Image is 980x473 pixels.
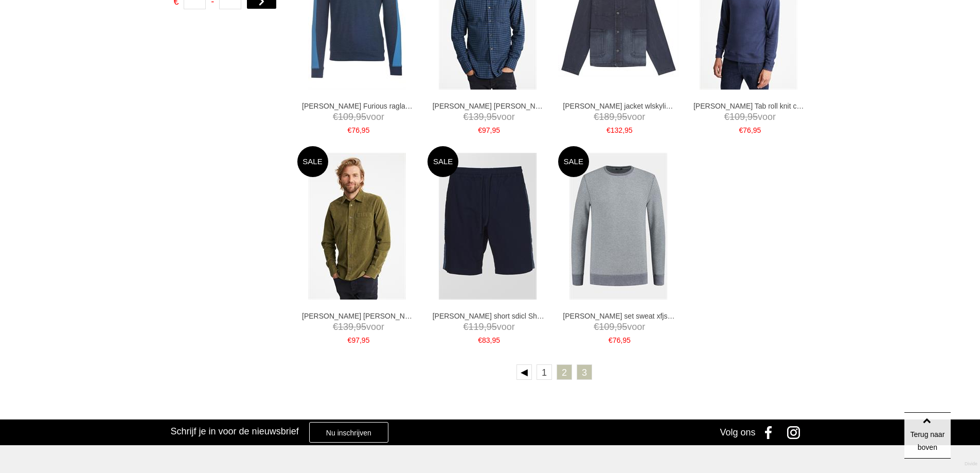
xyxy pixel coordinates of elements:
[351,126,360,134] span: 76
[482,336,490,344] span: 83
[625,126,633,134] span: 95
[614,322,617,332] span: ,
[563,311,676,321] a: [PERSON_NAME] set sweat xfjs Truien
[563,321,676,334] span: voor
[302,321,415,334] span: voor
[353,112,356,122] span: ,
[617,112,627,122] span: 95
[469,322,484,332] span: 119
[338,112,353,122] span: 109
[720,419,755,445] div: Volg ons
[482,126,490,134] span: 97
[439,153,537,300] img: DENHAM Carlton short sdicl Shorts
[351,336,360,344] span: 97
[753,126,761,134] span: 95
[622,336,631,344] span: 95
[348,336,352,344] span: €
[356,322,366,332] span: 95
[464,112,469,122] span: €
[348,126,352,134] span: €
[965,458,977,470] a: Divide
[693,111,807,124] span: voor
[594,112,599,122] span: €
[747,112,758,122] span: 95
[537,364,552,380] a: 1
[724,112,729,122] span: €
[360,336,362,344] span: ,
[433,321,546,334] span: voor
[569,153,667,300] img: DENHAM Jv set sweat xfjs Truien
[614,112,617,122] span: ,
[484,322,487,332] span: ,
[599,112,614,122] span: 189
[599,322,614,332] span: 109
[613,336,621,344] span: 76
[333,322,338,332] span: €
[739,126,743,134] span: €
[478,336,482,344] span: €
[484,112,487,122] span: ,
[622,126,625,134] span: ,
[611,126,622,134] span: 132
[433,101,546,111] a: [PERSON_NAME] [PERSON_NAME] shirt mich Overhemden
[492,126,500,134] span: 95
[302,311,415,321] a: [PERSON_NAME] [PERSON_NAME] shirt scc Overhemden
[469,112,484,122] span: 139
[338,322,353,332] span: 139
[464,322,469,332] span: €
[563,111,676,124] span: voor
[490,336,492,344] span: ,
[433,111,546,124] span: voor
[743,126,751,134] span: 76
[607,126,611,134] span: €
[433,311,546,321] a: [PERSON_NAME] short sdicl Shorts
[904,412,951,459] a: Terug naar boven
[308,153,406,300] img: DENHAM Harrison ls shirt scc Overhemden
[333,112,338,122] span: €
[617,322,627,332] span: 95
[302,111,415,124] span: voor
[693,101,807,111] a: [PERSON_NAME] Tab roll knit cmj Truien
[356,112,366,122] span: 95
[362,336,370,344] span: 95
[490,126,492,134] span: ,
[478,126,482,134] span: €
[487,112,497,122] span: 95
[577,364,592,380] a: 3
[353,322,356,332] span: ,
[594,322,599,332] span: €
[620,336,622,344] span: ,
[563,101,676,111] a: [PERSON_NAME] jacket wlskyline Jassen
[758,419,783,445] a: Facebook
[609,336,613,344] span: €
[302,101,415,111] a: [PERSON_NAME] Furious raglan cmj Truien
[171,426,299,437] h3: Schrijf je in voor de nieuwsbrief
[751,126,753,134] span: ,
[557,364,572,380] a: 2
[362,126,370,134] span: 95
[492,336,500,344] span: 95
[745,112,747,122] span: ,
[309,422,388,443] a: Nu inschrijven
[729,112,745,122] span: 109
[360,126,362,134] span: ,
[783,419,809,445] a: Instagram
[487,322,497,332] span: 95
